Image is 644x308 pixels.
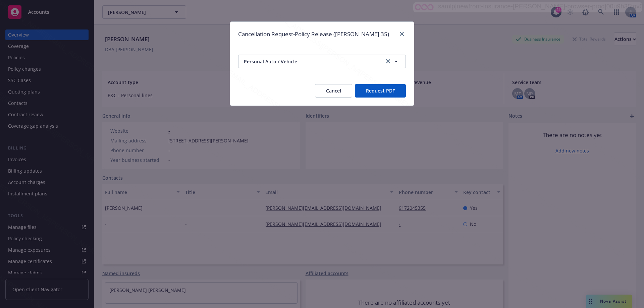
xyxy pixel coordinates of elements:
a: close [398,30,406,38]
h1: Cancellation Request-Policy Release ([PERSON_NAME] 35) [238,30,389,39]
a: clear selection [384,57,392,65]
button: Request PDF [355,84,406,98]
button: Personal Auto / Vehicleclear selection [238,55,406,68]
span: Personal Auto / Vehicle [244,58,377,65]
button: Cancel [315,84,352,98]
